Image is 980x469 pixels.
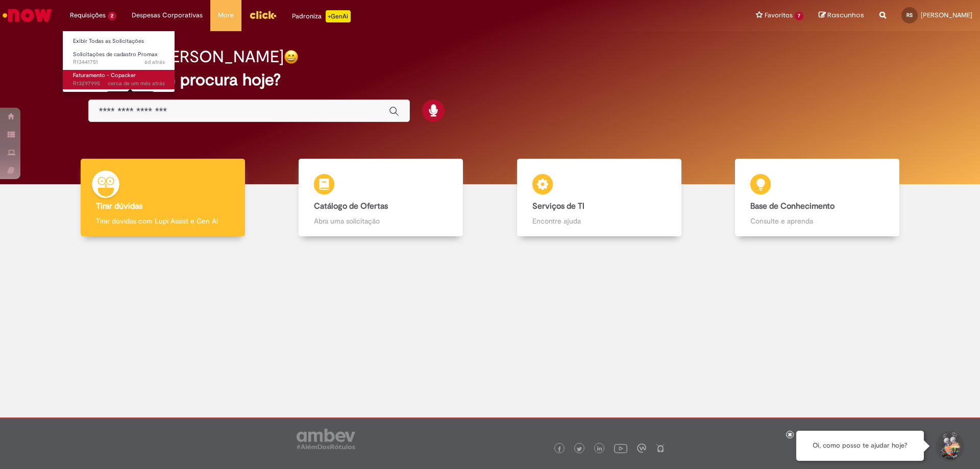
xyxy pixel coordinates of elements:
[326,10,351,22] p: +GenAi
[750,201,835,211] b: Base de Conhecimento
[73,80,165,88] span: R13297995
[314,201,388,211] b: Catálogo de Ofertas
[796,431,924,461] div: Oi, como posso te ajudar hoje?
[1,5,54,26] img: ServiceNow
[272,159,491,237] a: Catálogo de Ofertas Abra uma solicitação
[144,58,165,66] span: 6d atrás
[249,7,277,22] img: click_logo_yellow_360x200.png
[906,12,913,18] span: RS
[292,10,351,22] div: Padroniza
[795,12,803,20] span: 7
[819,11,864,20] a: Rascunhos
[532,216,666,226] p: Encontre ajuda
[614,441,627,455] img: logo_footer_youtube.png
[144,58,165,66] time: 23/08/2025 10:26:26
[108,80,165,87] span: cerca de um mês atrás
[577,447,582,452] img: logo_footer_twitter.png
[96,216,230,226] p: Tirar dúvidas com Lupi Assist e Gen Ai
[532,201,584,211] b: Serviços de TI
[132,10,203,20] span: Despesas Corporativas
[314,216,448,226] p: Abra uma solicitação
[70,10,106,20] span: Requisições
[54,159,272,237] a: Tirar dúvidas Tirar dúvidas com Lupi Assist e Gen Ai
[921,11,972,19] span: [PERSON_NAME]
[63,70,175,89] a: Aberto R13297995 : Faturamento - Copacker
[637,443,646,453] img: logo_footer_workplace.png
[63,49,175,68] a: Aberto R13441751 : Solicitações de cadastro Promax
[284,50,299,64] img: happy-face.png
[73,51,158,58] span: Solicitações de cadastro Promax
[73,71,136,79] span: Faturamento - Copacker
[108,12,116,20] span: 2
[765,10,793,20] span: Favoritos
[490,159,708,237] a: Serviços de TI Encontre ajuda
[656,443,665,453] img: logo_footer_naosei.png
[107,91,154,103] div: [DATE] 10:26:42
[827,10,864,20] span: Rascunhos
[218,10,234,20] span: More
[96,201,142,211] b: Tirar dúvidas
[62,31,175,92] ul: Requisições
[934,431,965,461] button: Iniciar Conversa de Suporte
[708,159,927,237] a: Base de Conhecimento Consulte e aprenda
[73,58,165,66] span: R13441751
[597,446,602,452] img: logo_footer_linkedin.png
[557,447,562,452] img: logo_footer_facebook.png
[297,429,355,449] img: logo_footer_ambev_rotulo_gray.png
[63,36,175,47] a: Exibir Todas as Solicitações
[88,71,892,89] h2: O que você procura hoje?
[88,48,284,66] h2: Bom dia, [PERSON_NAME]
[750,216,884,226] p: Consulte e aprenda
